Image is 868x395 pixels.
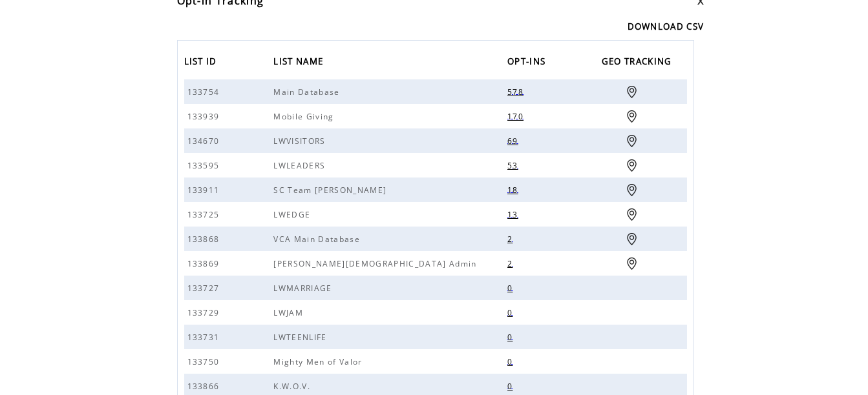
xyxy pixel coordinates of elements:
span: 0 [507,332,516,343]
a: 2 [507,259,516,267]
span: 0 [507,381,516,392]
a: DOWNLOAD CSV [628,21,704,32]
span: 578 [507,86,527,97]
span: 69 [507,136,522,147]
a: OPT-INS [507,52,552,74]
span: 133866 [187,381,223,392]
span: LIST NAME [273,52,326,74]
span: [PERSON_NAME][DEMOGRAPHIC_DATA] Admin [273,258,480,269]
a: 0 [507,308,516,316]
span: 134670 [187,136,223,147]
span: GEO TRACKING [602,52,675,74]
span: 133727 [187,283,223,294]
span: 133725 [187,209,223,220]
span: 133595 [187,160,223,171]
span: 133911 [187,185,223,196]
span: 133939 [187,111,223,122]
a: 13 [507,210,522,218]
a: 0 [507,381,516,389]
span: 133869 [187,258,223,269]
span: K.W.O.V. [273,381,313,392]
a: 2 [507,234,516,242]
a: LIST NAME [273,52,330,74]
span: 0 [507,356,516,367]
a: 170 [507,112,527,119]
a: 0 [507,357,516,365]
span: SC Team [PERSON_NAME] [273,185,390,196]
span: 18 [507,185,522,196]
a: 18 [507,185,522,193]
span: LWTEENLIFE [273,332,330,343]
a: 53 [507,161,522,168]
span: 133729 [187,307,223,318]
span: 133731 [187,332,223,343]
span: 2 [507,258,516,269]
a: 578 [507,87,527,95]
a: 69 [507,136,522,144]
a: 0 [507,283,516,291]
span: OPT-INS [507,52,549,74]
span: 133868 [187,234,223,245]
span: Mighty Men of Valor [273,356,365,367]
span: 0 [507,307,516,318]
span: Mobile Giving [273,111,337,122]
span: Main Database [273,86,343,97]
span: LWJAM [273,307,306,318]
span: 170 [507,111,527,122]
span: 133750 [187,356,223,367]
span: VCA Main Database [273,234,363,245]
span: 2 [507,234,516,245]
span: LWMARRIAGE [273,283,335,294]
span: LIST ID [184,52,220,74]
span: 133754 [187,86,223,97]
a: LIST ID [184,52,224,74]
span: 13 [507,209,522,220]
span: LWVISITORS [273,136,328,147]
span: LWLEADERS [273,160,328,171]
span: LWEDGE [273,209,313,220]
span: 53 [507,160,522,171]
a: 0 [507,332,516,340]
span: 0 [507,283,516,294]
